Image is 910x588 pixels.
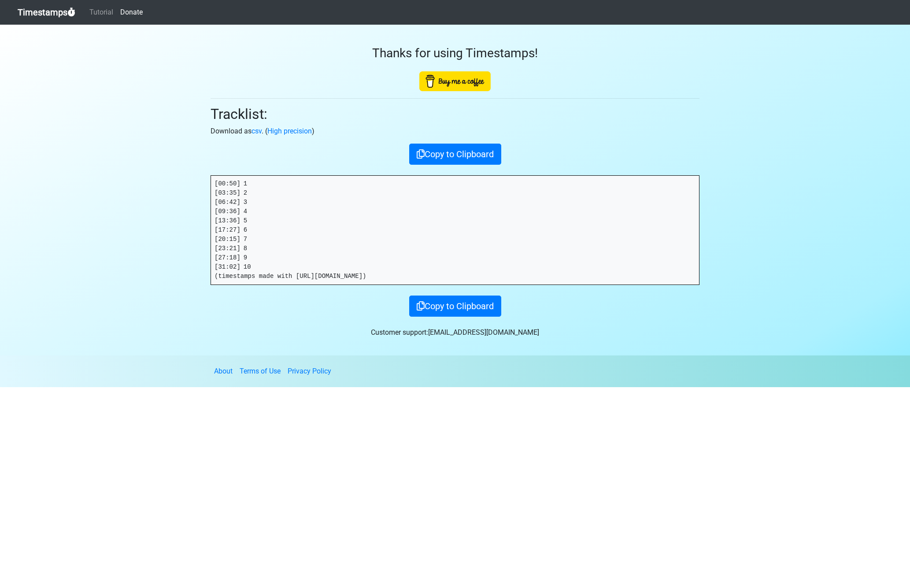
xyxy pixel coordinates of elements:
button: Copy to Clipboard [409,296,501,317]
h2: Tracklist: [211,106,699,122]
a: Tutorial [86,4,117,21]
button: Copy to Clipboard [409,144,501,165]
img: Buy Me A Coffee [419,71,491,91]
pre: [00:50] 1 [03:35] 2 [06:42] 3 [09:36] 4 [13:36] 5 [17:27] 6 [20:15] 7 [23:21] 8 [27:18] 9 [31:02]... [211,176,699,285]
a: Donate [117,4,146,21]
a: Timestamps [18,4,75,21]
a: Privacy Policy [288,367,331,375]
a: Terms of Use [240,367,281,375]
a: About [214,367,233,375]
a: csv [252,127,262,135]
a: High precision [267,127,312,135]
h3: Thanks for using Timestamps! [211,46,699,61]
p: Download as . ( ) [211,126,699,137]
